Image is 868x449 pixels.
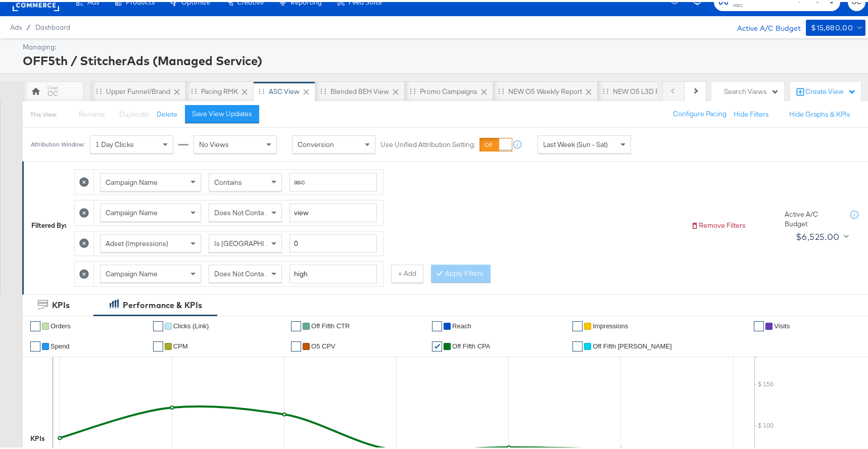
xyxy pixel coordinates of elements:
span: / [22,21,35,29]
a: ✔ [291,319,301,329]
div: $15,880.00 [811,20,853,32]
a: Dashboard [35,21,70,29]
span: Duplicate [119,108,149,117]
div: KPIs [30,432,45,441]
div: ASC View [269,85,300,94]
button: Delete [157,108,177,117]
label: Use Unified Attribution Setting: [380,138,475,147]
div: Drag to reorder tab [410,86,415,92]
div: Managing: [23,40,863,50]
a: ✔ [572,339,583,350]
span: Conversion [298,138,334,147]
div: Blended BEH View [330,85,389,94]
div: OFF5th / StitcherAds (Managed Service) [23,50,863,67]
div: NEW O5 Weekly Report [508,85,582,94]
span: Clicks (Link) [173,320,209,328]
div: $6,525.00 [796,227,840,242]
button: Save View Updates [185,103,259,121]
div: KPIs [52,297,70,309]
span: Does Not Contain [214,267,269,276]
span: Ads [10,21,22,29]
div: Active A/C Budget [727,18,801,33]
div: NEW O5 L3D Report [613,85,677,94]
span: Does Not Contain [214,206,269,215]
button: Hide Graphs & KPIs [789,108,850,117]
div: Filtered By: [31,219,67,228]
span: Impressions [593,320,628,328]
input: Enter a number [290,232,377,251]
div: OC [47,87,58,96]
span: O5 CPV [311,340,335,348]
span: Reach [452,320,471,328]
span: Last Week (Sun - Sat) [543,138,608,147]
input: Enter a search term [290,202,377,220]
a: ✔ [30,319,40,329]
span: CPM [173,340,188,348]
div: Drag to reorder tab [498,86,504,92]
a: ✔ [572,319,583,329]
button: Remove Filters [691,219,746,228]
span: 1 Day Clicks [95,138,134,147]
span: Is [GEOGRAPHIC_DATA] [214,237,292,246]
span: Campaign Name [106,176,158,185]
a: ✔ [432,319,442,329]
div: Create View [805,85,856,95]
input: Enter a search term [290,263,377,281]
button: Configure Pacing [666,103,734,121]
button: Hide Filters [734,108,769,117]
div: Active A/C Budget [785,208,840,226]
div: Pacing RMK [201,85,238,94]
div: Drag to reorder tab [96,86,102,92]
div: Search Views [724,85,779,94]
a: ✔ [153,339,163,350]
span: Visits [774,320,790,328]
a: ✔ [153,319,163,329]
div: Attribution Window: [30,139,85,146]
div: Drag to reorder tab [191,86,197,92]
button: $6,525.00 [792,227,851,243]
span: Orders [51,320,71,328]
a: ✔ [432,339,442,350]
div: Drag to reorder tab [320,86,326,92]
div: Performance & KPIs [123,297,202,309]
span: Spend [51,340,70,348]
span: Adset (Impressions) [106,237,168,246]
div: Upper Funnel/Brand [106,85,170,94]
div: This View: [30,109,57,117]
a: ✔ [291,339,301,350]
div: Drag to reorder tab [603,86,608,92]
span: Off Fifth [PERSON_NAME] [593,340,672,348]
span: Campaign Name [106,267,158,276]
span: Off Fifth CTR [311,320,350,328]
div: Drag to reorder tab [259,86,264,92]
input: Enter a search term [290,171,377,189]
div: Save View Updates [192,107,252,117]
a: ✔ [30,339,40,350]
a: ✔ [754,319,764,329]
button: + Add [391,263,423,281]
span: off fifth CPA [452,340,490,348]
span: Campaign Name [106,206,158,215]
button: $15,880.00 [806,18,865,34]
span: No Views [199,138,229,147]
div: Promo Campaigns [420,85,477,94]
span: Contains [214,176,242,185]
span: Rename [79,108,105,117]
